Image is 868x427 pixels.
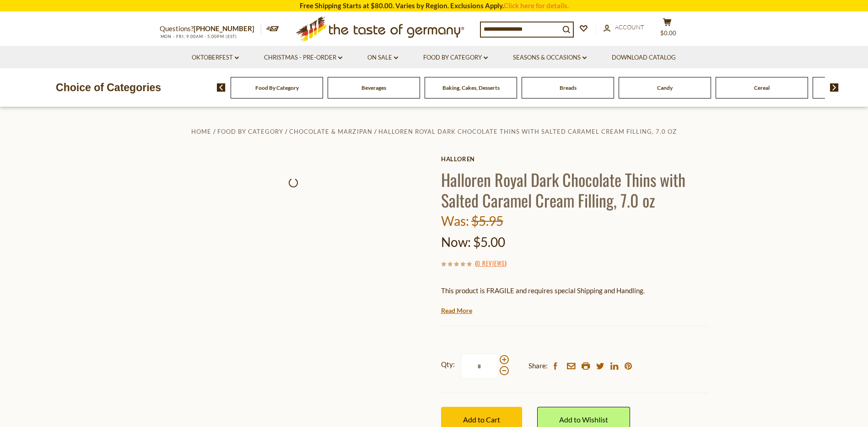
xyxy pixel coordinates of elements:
a: Food By Category [423,53,488,63]
a: Oktoberfest [192,53,239,63]
a: Chocolate & Marzipan [289,128,372,135]
a: Cereal [754,84,770,91]
a: Seasons & Occasions [513,53,587,63]
a: Download Catalog [612,53,676,63]
a: Candy [657,84,673,91]
strong: Qty: [441,359,455,370]
a: [PHONE_NUMBER] [194,24,254,33]
label: Was: [441,213,469,229]
span: $0.00 [660,29,676,37]
a: Christmas - PRE-ORDER [264,53,342,63]
a: Food By Category [255,84,299,91]
span: Add to Cart [463,415,500,424]
span: Share: [528,360,548,372]
p: Questions? [160,23,261,35]
label: Now: [441,234,471,250]
span: MON - FRI, 9:00AM - 5:00PM (EST) [160,34,237,39]
a: Read More [441,306,472,315]
span: ( ) [475,258,507,268]
img: previous arrow [217,83,226,92]
button: $0.00 [654,18,681,41]
a: Baking, Cakes, Desserts [442,84,500,91]
h1: Halloren Royal Dark Chocolate Thins with Salted Caramel Cream Filling, 7.0 oz [441,169,709,210]
img: next arrow [830,83,839,92]
input: Qty: [461,354,498,379]
span: Account [615,23,644,31]
a: Breads [560,84,577,91]
a: Click here for details. [504,1,569,10]
li: We will ship this product in heat-protective, cushioned packaging and ice during warm weather mon... [450,303,709,315]
a: Halloren Royal Dark Chocolate Thins with Salted Caramel Cream Filling, 7.0 oz [378,128,677,135]
a: Halloren [441,155,709,163]
p: This product is FRAGILE and requires special Shipping and Handling. [441,285,709,296]
a: Beverages [361,84,386,91]
a: 0 Reviews [477,258,505,268]
a: Home [191,128,211,135]
span: $5.00 [473,234,505,250]
a: Food By Category [217,128,283,135]
a: Account [604,22,644,33]
a: On Sale [367,53,398,63]
span: $5.95 [471,213,503,229]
